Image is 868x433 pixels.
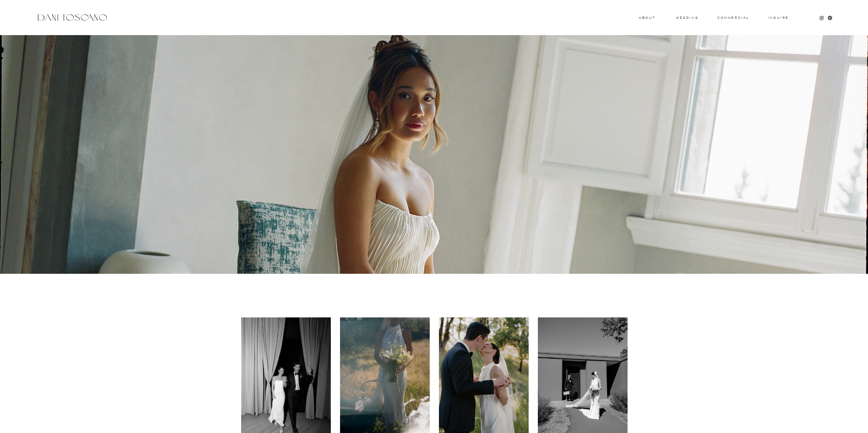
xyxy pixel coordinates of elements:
a: commercial [717,16,749,19]
a: Inquire [767,16,789,20]
a: wedding [676,16,698,19]
a: About [639,16,654,19]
